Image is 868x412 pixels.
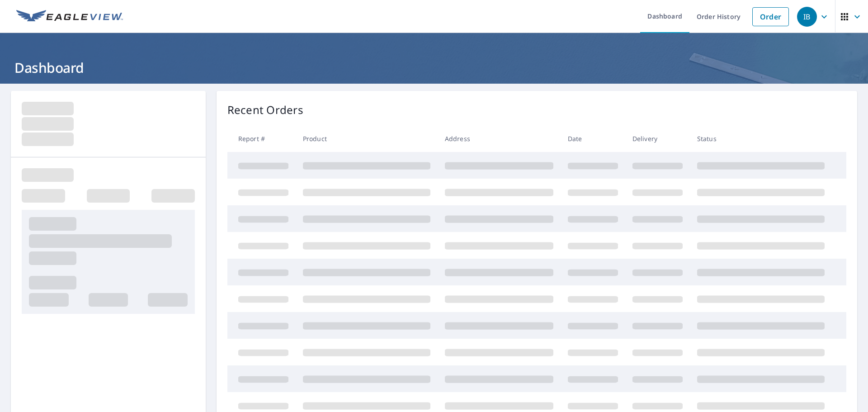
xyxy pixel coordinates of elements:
[438,125,561,152] th: Address
[16,10,123,24] img: EV Logo
[690,125,832,152] th: Status
[227,125,296,152] th: Report #
[227,102,303,118] p: Recent Orders
[561,125,625,152] th: Date
[296,125,438,152] th: Product
[752,7,789,26] a: Order
[797,7,817,27] div: IB
[625,125,690,152] th: Delivery
[11,58,857,77] h1: Dashboard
